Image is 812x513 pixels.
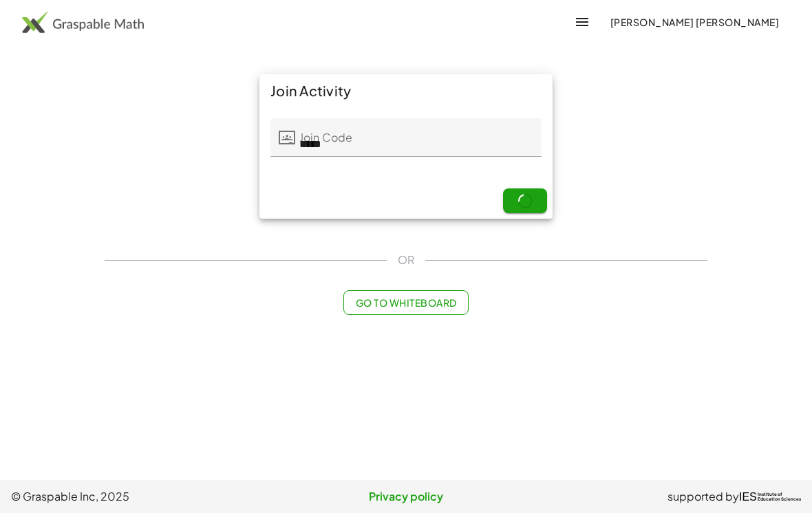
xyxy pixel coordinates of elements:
span: OR [398,252,414,268]
span: Go to Whiteboard [355,296,456,309]
span: [PERSON_NAME] [PERSON_NAME] [610,16,779,28]
div: Join Activity [259,74,553,107]
a: IESInstitute ofEducation Sciences [739,488,801,505]
button: [PERSON_NAME] [PERSON_NAME] [599,10,790,34]
span: © Graspable Inc, 2025 [11,488,275,505]
span: IES [739,490,757,503]
button: Go to Whiteboard [343,290,468,315]
span: supported by [667,488,739,505]
a: Privacy policy [275,488,538,505]
span: Institute of Education Sciences [758,492,801,502]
